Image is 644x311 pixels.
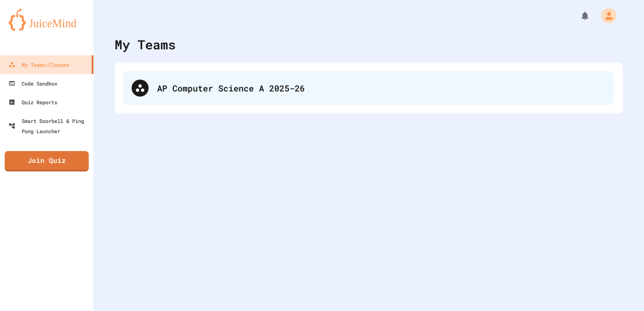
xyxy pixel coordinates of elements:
[8,97,57,107] div: Quiz Reports
[157,82,606,94] div: AP Computer Science A 2025-26
[8,116,90,136] div: Smart Doorbell & Ping Pong Launcher
[8,9,85,31] img: logo-orange.svg
[115,35,176,54] div: My Teams
[5,151,89,171] a: Join Quiz
[564,9,592,23] div: My Notifications
[8,60,69,70] div: My Teams/Classes
[8,78,57,88] div: Code Sandbox
[123,71,614,105] div: AP Computer Science A 2025-26
[592,6,619,26] div: My Account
